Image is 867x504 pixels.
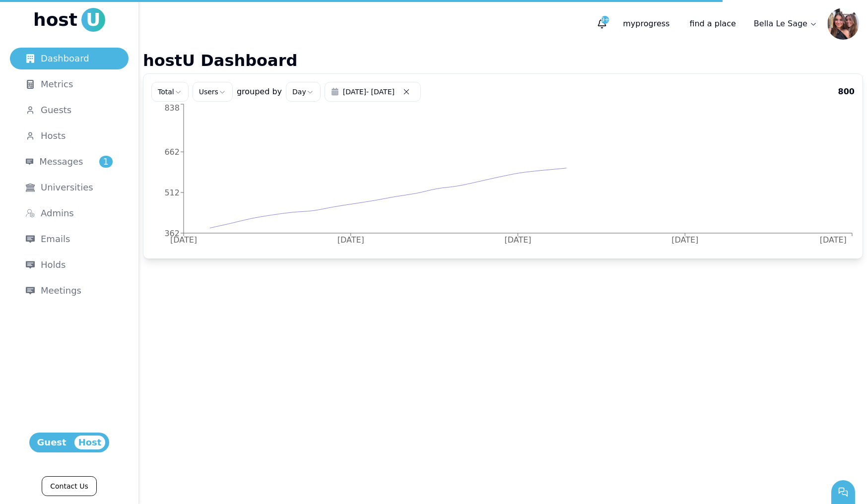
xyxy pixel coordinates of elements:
a: Dashboard [10,48,129,69]
span: host [33,10,77,30]
span: U [81,8,105,32]
a: Universities [10,177,129,198]
a: Messages1 [10,151,129,173]
div: Metrics [26,77,113,91]
a: Guests [10,99,129,121]
tspan: [DATE] [671,235,698,245]
span: [DATE] [343,88,366,96]
div: Guests [26,103,113,117]
span: my [623,19,635,28]
div: Admins [26,206,113,220]
span: 1 [99,156,113,168]
div: Hosts [26,129,113,143]
div: Holds [26,258,113,272]
a: Hosts [10,125,129,147]
tspan: 362 [164,229,180,238]
button: 9+ [593,15,611,33]
div: Dashboard [26,52,113,65]
tspan: [DATE] [337,235,364,245]
span: Guest [33,436,70,449]
p: grouped by [237,86,282,98]
a: hostU [33,8,105,32]
a: find a place [681,14,743,34]
p: progress [615,14,677,34]
a: Bella Le Sage [748,14,823,34]
a: Meetings [10,280,129,302]
div: Meetings [26,284,113,298]
button: [DATE]- [DATE] [325,82,421,102]
p: Bella Le Sage [754,18,807,30]
div: Emails [26,232,113,246]
img: Bella Le Sage avatar [827,8,859,40]
tspan: 838 [164,103,180,113]
span: 9+ [601,16,609,24]
span: Messages [39,155,83,169]
a: Admins [10,202,129,224]
div: Universities [26,181,113,194]
span: Host [74,436,106,449]
tspan: 512 [164,188,180,197]
tspan: [DATE] [504,235,531,245]
a: Holds [10,254,129,276]
tspan: [DATE] [170,235,197,245]
tspan: 662 [164,147,180,157]
a: Metrics [10,73,129,95]
tspan: [DATE] [820,235,847,245]
span: [DATE] [371,88,395,96]
a: Contact Us [42,476,96,496]
span: - [343,87,395,97]
p: 800 [425,86,855,98]
a: Emails [10,228,129,250]
h1: hostU Dashboard [143,52,863,69]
